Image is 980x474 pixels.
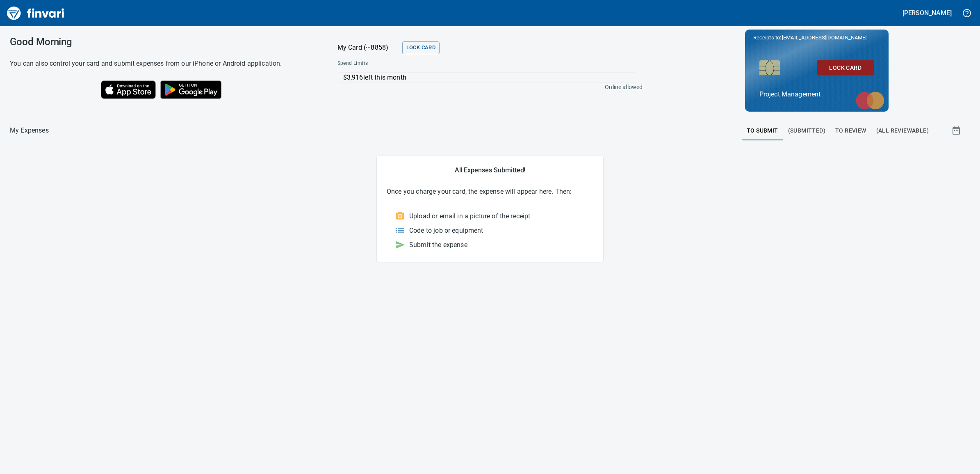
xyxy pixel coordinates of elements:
span: [EMAIL_ADDRESS][DOMAIN_NAME] [781,34,867,41]
button: [PERSON_NAME] [900,7,954,19]
span: To Submit [747,126,778,136]
p: $3,916 left this month [343,73,636,82]
span: (Submitted) [788,126,825,136]
p: Project Management [759,89,874,99]
p: My Expenses [10,126,49,135]
img: Download on the App Store [101,80,156,99]
span: To Review [835,126,866,136]
span: Lock Card [823,63,868,73]
nav: breadcrumb [10,126,49,135]
p: Code to job or equipment [409,226,483,236]
button: Show transactions within a particular date range [944,121,970,140]
img: Finvari [5,3,66,23]
h5: [PERSON_NAME] [903,9,952,17]
h6: You can also control your card and submit expenses from our iPhone or Android application. [10,58,317,69]
p: Submit the expense [409,240,467,250]
img: mastercard.svg [852,87,889,114]
p: Receipts to: [753,34,880,42]
h3: Good Morning [10,36,317,48]
p: Once you charge your card, the expense will appear here. Then: [387,187,593,197]
p: Online allowed [331,83,643,91]
p: Upload or email in a picture of the receipt [409,211,530,221]
button: Lock Card [817,60,874,76]
span: Spend Limits [337,60,505,68]
span: Lock Card [406,43,435,53]
img: Get it on Google Play [156,76,226,103]
span: (All Reviewable) [876,126,929,136]
h5: All Expenses Submitted! [387,166,593,174]
button: Lock Card [402,41,440,54]
p: My Card (···8858) [337,43,399,53]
